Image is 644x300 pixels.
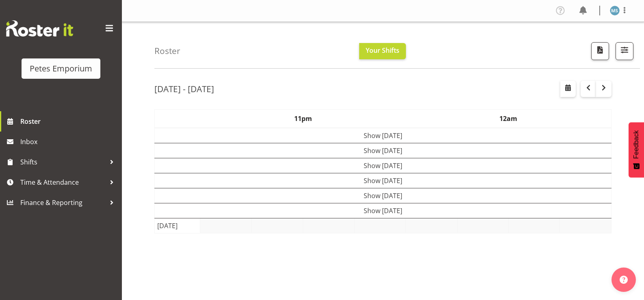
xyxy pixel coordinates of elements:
[20,176,106,188] span: Time & Attendance
[154,46,180,56] h4: Roster
[629,122,644,177] button: Feedback - Show survey
[366,46,399,55] span: Your Shifts
[20,115,118,127] span: Roster
[591,42,609,60] button: Download a PDF of the roster according to the set date range.
[155,188,611,203] td: Show [DATE]
[610,6,620,15] img: maureen-sellwood712.jpg
[200,109,406,128] th: 11pm
[6,20,73,37] img: Rosterit website logo
[155,128,611,143] td: Show [DATE]
[155,143,611,158] td: Show [DATE]
[155,158,611,173] td: Show [DATE]
[155,218,200,233] td: [DATE]
[20,156,106,168] span: Shifts
[633,130,640,159] span: Feedback
[406,109,611,128] th: 12am
[30,63,92,75] div: Petes Emporium
[20,196,106,209] span: Finance & Reporting
[155,203,611,218] td: Show [DATE]
[359,43,406,59] button: Your Shifts
[20,136,118,148] span: Inbox
[620,276,628,284] img: help-xxl-2.png
[560,81,576,97] button: Select a specific date within the roster.
[616,42,633,60] button: Filter Shifts
[155,173,611,188] td: Show [DATE]
[154,84,214,94] h2: [DATE] - [DATE]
